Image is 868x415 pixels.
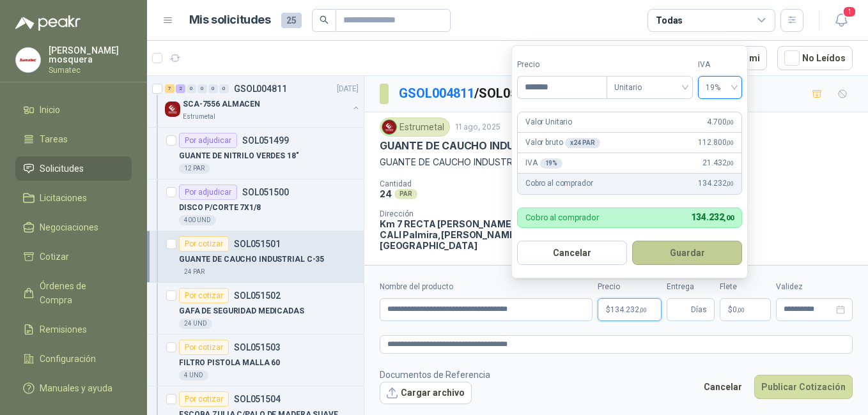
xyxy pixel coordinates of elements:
[183,112,215,122] p: Estrumetal
[525,157,562,169] p: IVA
[40,220,98,234] span: Negociaciones
[726,139,734,146] span: ,00
[15,15,81,31] img: Logo peakr
[565,138,600,148] div: x 24 PAR
[720,298,771,321] p: $ 0,00
[147,335,364,386] a: Por cotizarSOL051503FILTRO PISTOLA MALLA 604 UND
[40,381,112,395] span: Manuales y ayuda
[40,162,84,176] span: Solicitudes
[15,127,132,151] a: Tareas
[614,78,685,97] span: Unitario
[189,11,271,29] h1: Mis solicitudes
[639,306,647,313] span: ,00
[179,133,237,148] div: Por adjudicar
[15,376,132,400] a: Manuales y ayuda
[337,83,359,95] p: [DATE]
[234,343,281,352] p: SOL051503
[667,281,715,293] label: Entrega
[382,120,396,134] img: Company Logo
[842,6,856,18] span: 1
[698,137,734,149] span: 112.800
[754,375,853,399] button: Publicar Cotización
[198,84,207,93] div: 0
[517,59,607,71] label: Precio
[453,264,490,278] div: Actividad
[179,288,229,303] div: Por cotizar
[632,241,742,265] button: Guardar
[15,347,132,371] a: Configuración
[179,267,210,277] div: 24 PAR
[706,78,734,97] span: 19%
[702,157,734,169] span: 21.432
[147,128,364,179] a: Por adjudicarSOL051499GUANTE DE NITRILO VERDES 18"12 PAR
[726,160,734,167] span: ,00
[380,281,593,293] label: Nombre del producto
[691,299,707,321] span: Días
[656,13,683,27] div: Todas
[380,209,518,218] p: Dirección
[165,84,174,93] div: 7
[179,253,324,266] p: GUANTE DE CAUCHO INDUSTRIAL C-35
[179,202,261,214] p: DISCO P/CORTE 7X1/8
[697,375,749,399] button: Cancelar
[40,352,96,366] span: Configuración
[179,357,280,369] p: FILTRO PISTOLA MALLA 60
[242,136,289,145] p: SOL051499
[179,150,299,162] p: GUANTE DE NITRILO VERDES 18"
[511,264,563,278] div: Comentarios
[15,98,132,122] a: Inicio
[40,322,87,336] span: Remisiones
[40,103,60,117] span: Inicio
[525,116,572,128] p: Valor Unitario
[380,264,432,278] div: Cotizaciones
[147,283,364,335] a: Por cotizarSOL051502GAFA DE SEGURIDAD MEDICADAS24 UND
[598,298,662,321] p: $134.232,00
[40,191,87,205] span: Licitaciones
[179,305,304,317] p: GAFA DE SEGURIDAD MEDICADAS
[179,215,216,225] div: 400 UND
[49,46,132,64] p: [PERSON_NAME] mosquera
[724,214,734,222] span: ,00
[732,306,745,313] span: 0
[179,391,229,407] div: Por cotizar
[234,239,281,248] p: SOL051501
[399,86,474,101] a: GSOL004811
[234,84,287,93] p: GSOL004811
[525,137,600,149] p: Valor bruto
[15,156,132,181] a: Solicitudes
[234,291,281,300] p: SOL051502
[525,213,599,222] p: Cobro al comprador
[598,281,662,293] label: Precio
[40,279,120,307] span: Órdenes de Compra
[380,155,853,169] p: GUANTE DE CAUCHO INDUSTRIAL C-35
[208,84,218,93] div: 0
[15,274,132,312] a: Órdenes de Compra
[455,121,500,133] p: 11 ago, 2025
[726,180,734,187] span: ,00
[15,317,132,342] a: Remisiones
[165,81,361,122] a: 7 2 0 0 0 0 GSOL004811[DATE] Company LogoSCA-7556 ALMACENEstrumetal
[179,319,212,329] div: 24 UND
[179,236,229,252] div: Por cotizar
[394,189,417,199] div: PAR
[179,163,210,174] div: 12 PAR
[15,215,132,239] a: Negociaciones
[15,245,132,269] a: Cotizar
[49,66,132,74] p: Sumatec
[525,177,593,190] p: Cobro al comprador
[776,281,853,293] label: Validez
[691,212,734,222] span: 134.232
[610,306,647,313] span: 134.232
[517,241,627,265] button: Cancelar
[380,382,472,405] button: Cargar archivo
[830,9,853,32] button: 1
[40,250,69,264] span: Cotizar
[540,158,563,169] div: 19 %
[234,395,281,404] p: SOL051504
[165,102,180,117] img: Company Logo
[15,186,132,210] a: Licitaciones
[176,84,185,93] div: 2
[728,306,732,313] span: $
[187,84,196,93] div: 0
[777,46,853,70] button: No Leídos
